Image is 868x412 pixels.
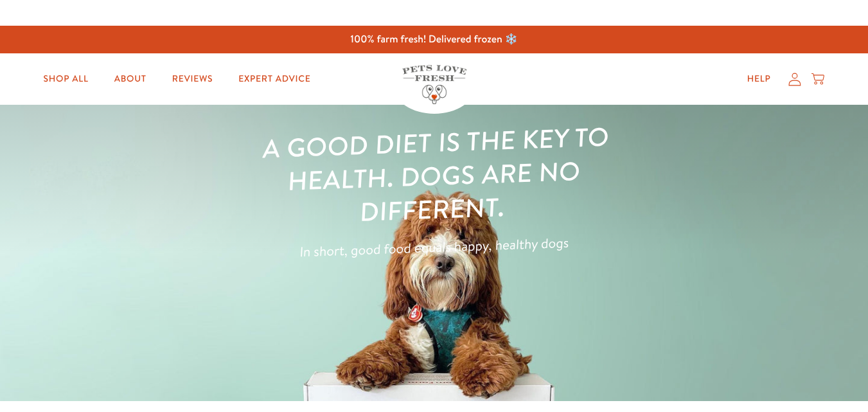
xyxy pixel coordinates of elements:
[737,66,781,92] a: Help
[246,119,621,232] h1: A good diet is the key to health. Dogs are no different.
[249,229,620,265] p: In short, good food equals happy, healthy dogs
[162,66,223,92] a: Reviews
[228,66,321,92] a: Expert Advice
[33,66,99,92] a: Shop All
[104,66,157,92] a: About
[402,65,466,104] img: Pets Love Fresh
